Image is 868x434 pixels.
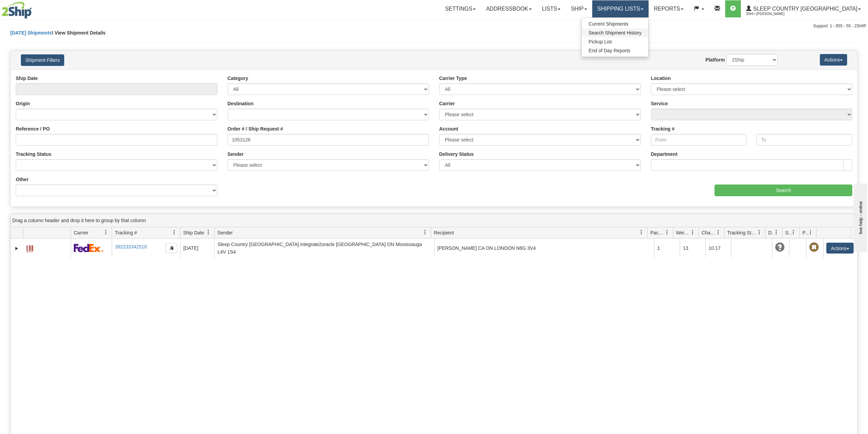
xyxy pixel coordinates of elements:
span: Charge [702,229,716,236]
button: Actions [826,243,854,254]
span: Weight [676,229,690,236]
a: Reports [649,0,689,17]
td: [DATE] [180,239,214,258]
a: Settings [440,0,481,17]
label: Sender [228,151,244,158]
label: Ship Date [16,75,38,82]
img: 2 - FedEx Express® [74,244,104,252]
a: Shipping lists [592,0,649,17]
span: 2044 / [PERSON_NAME] [746,11,797,17]
span: Shipment Issues [785,229,791,236]
td: Sleep Country [GEOGRAPHIC_DATA] integrate2oracle [GEOGRAPHIC_DATA] ON Mississauga L4V 1S4 [214,239,434,258]
td: 1 [654,239,680,258]
a: Label [26,242,33,253]
a: Ship Date filter column settings [203,227,214,238]
div: grid grouping header [11,214,857,227]
a: Shipment Issues filter column settings [788,227,799,238]
a: Charge filter column settings [713,227,724,238]
span: Pickup List [588,39,612,44]
label: Location [651,75,671,82]
div: Support: 1 - 855 - 55 - 2SHIP [2,23,866,29]
label: Origin [16,100,30,107]
span: Packages [650,229,665,236]
a: Pickup List [582,37,648,46]
label: Service [651,100,668,107]
label: Department [651,151,678,158]
label: Platform [705,56,725,63]
a: Carrier filter column settings [100,227,112,238]
a: 392233342516 [115,244,147,249]
span: Pickup Not Assigned [809,243,819,252]
a: [DATE] Shipments [10,30,52,36]
span: Recipient [434,229,454,236]
span: End of Day Reports [588,48,630,53]
a: Delivery Status filter column settings [771,227,782,238]
input: From [651,134,747,146]
a: Ship [566,0,592,17]
a: Addressbook [481,0,537,17]
td: 13 [680,239,705,258]
label: Other [16,176,28,183]
button: Shipment Filters [21,54,64,66]
span: Pickup Status [802,229,808,236]
a: Pickup Status filter column settings [805,227,816,238]
img: logo2044.jpg [2,2,32,19]
span: Carrier [74,229,89,236]
a: Tracking # filter column settings [168,227,180,238]
a: Sender filter column settings [419,227,431,238]
span: Tracking Status [727,229,757,236]
span: Current Shipments [588,21,628,27]
label: Tracking Status [16,151,51,158]
a: Recipient filter column settings [636,227,647,238]
a: End of Day Reports [582,46,648,55]
input: To [757,134,852,146]
a: Tracking Status filter column settings [754,227,765,238]
label: Carrier Type [439,75,467,82]
span: \ View Shipment Details [52,30,106,36]
input: Search [715,185,852,196]
label: Order # / Ship Request # [228,125,283,132]
a: Weight filter column settings [687,227,699,238]
td: 10.17 [705,239,731,258]
span: Sender [217,229,233,236]
span: Sleep Country [GEOGRAPHIC_DATA] [751,6,857,12]
iframe: chat widget [852,182,867,252]
label: Tracking # [651,125,675,132]
span: Tracking # [115,229,137,236]
label: Destination [228,100,254,107]
label: Category [228,75,248,82]
label: Carrier [439,100,455,107]
a: Current Shipments [582,19,648,28]
span: Search Shipment History [588,30,641,36]
label: Reference / PO [16,125,50,132]
label: Account [439,125,458,132]
a: Expand [13,245,20,252]
a: Sleep Country [GEOGRAPHIC_DATA] 2044 / [PERSON_NAME] [741,0,866,17]
label: Delivery Status [439,151,474,158]
button: Actions [820,54,847,66]
button: Copy to clipboard [166,243,177,253]
span: Unknown [775,243,785,252]
td: [PERSON_NAME] CA ON LONDON N6G 3V4 [434,239,654,258]
div: live help - online [5,6,63,11]
a: Search Shipment History [582,28,648,37]
span: Ship Date [183,229,204,236]
a: Lists [537,0,566,17]
a: Packages filter column settings [661,227,673,238]
span: Delivery Status [768,229,774,236]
